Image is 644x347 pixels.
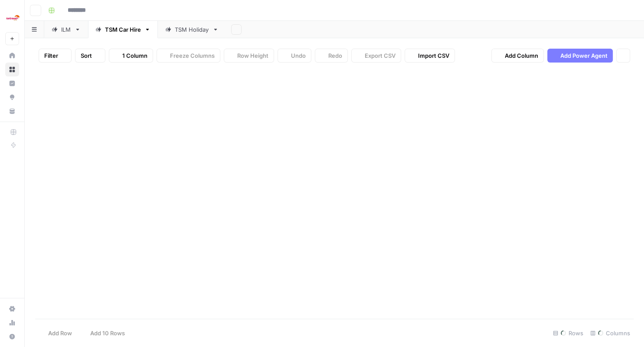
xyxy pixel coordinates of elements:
[75,49,105,63] button: Sort
[61,25,71,34] div: ILM
[48,329,72,337] span: Add Row
[237,51,268,60] span: Row Height
[77,326,130,340] button: Add 10 Rows
[44,51,58,60] span: Filter
[175,25,209,34] div: TSM Holiday
[5,90,19,104] a: Opportunities
[5,330,19,344] button: Help + Support
[351,49,401,63] button: Export CSV
[157,49,220,63] button: Freeze Columns
[5,316,19,330] a: Usage
[491,49,544,63] button: Add Column
[278,49,311,63] button: Undo
[5,7,19,29] button: Workspace: Ice Travel Group
[109,49,153,63] button: 1 Column
[505,51,538,60] span: Add Column
[5,63,19,76] a: Browse
[5,10,21,26] img: Ice Travel Group Logo
[158,21,226,38] a: TSM Holiday
[35,326,77,340] button: Add Row
[88,21,158,38] a: TSM Car Hire
[39,49,72,63] button: Filter
[328,51,342,60] span: Redo
[224,49,274,63] button: Row Height
[5,76,19,90] a: Insights
[90,329,125,337] span: Add 10 Rows
[5,302,19,316] a: Settings
[405,49,455,63] button: Import CSV
[5,49,19,63] a: Home
[365,51,396,60] span: Export CSV
[122,51,147,60] span: 1 Column
[81,51,92,60] span: Sort
[587,326,634,340] div: Columns
[547,49,613,63] button: Add Power Agent
[5,104,19,118] a: Your Data
[105,25,141,34] div: TSM Car Hire
[549,326,587,340] div: Rows
[560,51,608,60] span: Add Power Agent
[291,51,306,60] span: Undo
[315,49,348,63] button: Redo
[418,51,449,60] span: Import CSV
[170,51,215,60] span: Freeze Columns
[44,21,88,38] a: ILM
